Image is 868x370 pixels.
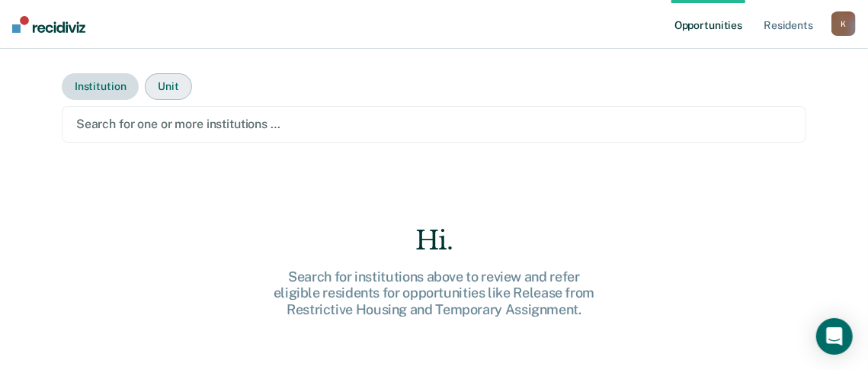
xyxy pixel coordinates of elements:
img: Recidiviz [12,16,85,33]
div: Open Intercom Messenger [816,318,853,355]
div: Hi. [191,225,678,256]
div: Search for institutions above to review and refer eligible residents for opportunities like Relea... [191,269,678,318]
button: K [831,11,856,36]
button: Unit [145,73,191,100]
button: Institution [62,73,139,100]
